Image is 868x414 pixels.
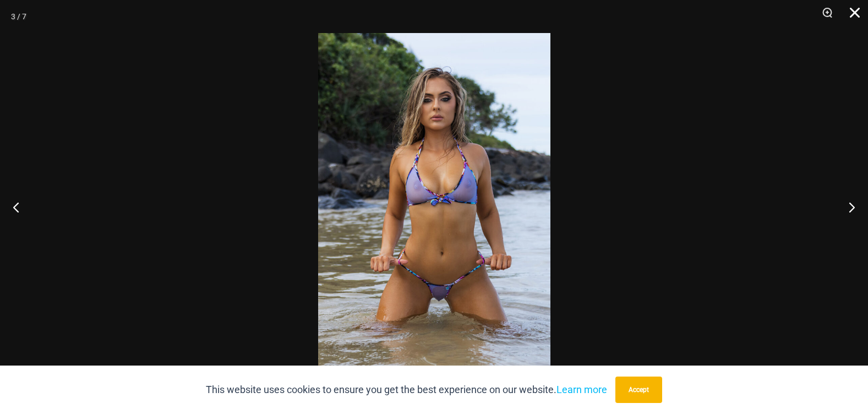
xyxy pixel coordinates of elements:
div: 3 / 7 [11,8,26,25]
button: Next [827,179,868,235]
p: This website uses cookies to ensure you get the best experience on our website. [206,382,607,398]
img: Havana Club Purple Multi 321 Top 451 Bottom 02 [318,33,550,381]
button: Accept [615,377,662,403]
a: Learn more [556,384,607,395]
